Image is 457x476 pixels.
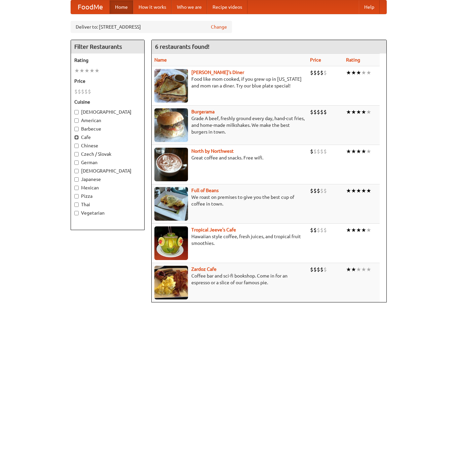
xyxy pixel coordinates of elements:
[74,203,79,207] input: Thai
[74,117,141,124] label: American
[310,108,313,116] li: $
[346,148,351,155] li: ★
[154,76,305,89] p: Food like mom cooked, if you grew up in [US_STATE] and mom ran a diner. Try our blue plate special!
[74,168,141,174] label: [DEMOGRAPHIC_DATA]
[154,272,305,286] p: Coffee bar and sci-fi bookshop. Come in for an espresso or a slice of our famous pie.
[74,169,79,173] input: [DEMOGRAPHIC_DATA]
[317,226,320,234] li: $
[154,226,188,260] img: jeeves.jpg
[110,0,133,14] a: Home
[154,108,188,142] img: burgerama.jpg
[313,148,317,155] li: $
[320,266,323,273] li: $
[74,67,79,74] li: ★
[74,194,79,198] input: Pizza
[310,57,321,63] a: Price
[346,69,351,76] li: ★
[320,108,323,116] li: $
[191,148,234,154] b: North by Northwest
[313,266,317,273] li: $
[351,226,356,234] li: ★
[361,69,366,76] li: ★
[317,187,320,194] li: $
[366,108,371,116] li: ★
[89,67,94,74] li: ★
[351,266,356,273] li: ★
[74,176,141,183] label: Japanese
[154,233,305,247] p: Hawaiian style coffee, fresh juices, and tropical fruit smoothies.
[88,88,91,95] li: $
[74,109,141,115] label: [DEMOGRAPHIC_DATA]
[313,187,317,194] li: $
[71,0,110,14] a: FoodMe
[71,40,144,53] h4: Filter Restaurants
[310,69,313,76] li: $
[154,187,188,221] img: beans.jpg
[191,70,244,75] b: [PERSON_NAME]'s Diner
[74,186,79,190] input: Mexican
[74,135,79,140] input: Cafe
[191,227,236,232] a: Tropical Jeeve's Cafe
[310,187,313,194] li: $
[351,187,356,194] li: ★
[84,67,89,74] li: ★
[71,21,232,33] div: Deliver to: [STREET_ADDRESS]
[346,226,351,234] li: ★
[361,148,366,155] li: ★
[133,0,172,14] a: How it works
[74,88,78,95] li: $
[320,226,323,234] li: $
[313,226,317,234] li: $
[320,148,323,155] li: $
[323,69,327,76] li: $
[317,69,320,76] li: $
[346,266,351,273] li: ★
[74,127,79,131] input: Barbecue
[346,57,360,63] a: Rating
[359,0,380,14] a: Help
[191,109,215,114] a: Burgerama
[81,88,84,95] li: $
[74,134,141,141] label: Cafe
[94,67,100,74] li: ★
[310,226,313,234] li: $
[351,108,356,116] li: ★
[191,188,219,193] a: Full of Beans
[356,266,361,273] li: ★
[313,108,317,116] li: $
[313,69,317,76] li: $
[361,108,366,116] li: ★
[154,154,305,161] p: Great coffee and snacks. Free wifi.
[74,193,141,199] label: Pizza
[366,148,371,155] li: ★
[323,266,327,273] li: $
[74,201,141,208] label: Thai
[366,187,371,194] li: ★
[323,226,327,234] li: $
[79,67,84,74] li: ★
[310,148,313,155] li: $
[74,99,141,105] h5: Cuisine
[346,187,351,194] li: ★
[320,69,323,76] li: $
[154,57,167,63] a: Name
[74,110,79,114] input: [DEMOGRAPHIC_DATA]
[74,142,141,149] label: Chinese
[154,69,188,103] img: sallys.jpg
[155,43,210,50] ng-pluralize: 6 restaurants found!
[320,187,323,194] li: $
[74,57,141,64] h5: Rating
[317,108,320,116] li: $
[74,118,79,123] input: American
[191,266,217,272] b: Zardoz Cafe
[74,210,141,216] label: Vegetarian
[346,108,351,116] li: ★
[323,148,327,155] li: $
[310,266,313,273] li: $
[74,159,141,166] label: German
[154,266,188,299] img: zardoz.jpg
[323,108,327,116] li: $
[351,69,356,76] li: ★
